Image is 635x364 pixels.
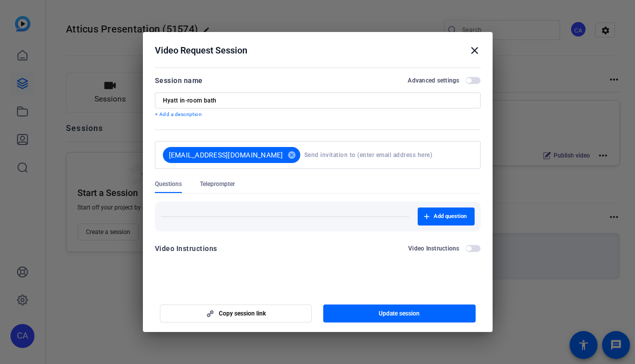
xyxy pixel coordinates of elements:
div: Video Request Session [155,44,481,56]
span: Copy session link [219,309,266,317]
div: Session name [155,74,203,86]
h2: Advanced settings [408,76,459,84]
button: Update session [323,304,476,322]
span: [EMAIL_ADDRESS][DOMAIN_NAME] [169,150,283,160]
span: Add question [434,212,467,220]
input: Enter Session Name [163,96,473,104]
button: Add question [418,207,475,225]
span: Teleprompter [200,180,235,188]
span: Questions [155,180,182,188]
button: Copy session link [160,304,312,322]
mat-icon: close [469,44,481,56]
input: Send invitation to (enter email address here) [304,145,469,165]
h2: Video Instructions [408,244,460,252]
mat-icon: cancel [283,150,300,159]
p: + Add a description [155,110,481,118]
div: Video Instructions [155,242,217,254]
span: Update session [379,309,420,317]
